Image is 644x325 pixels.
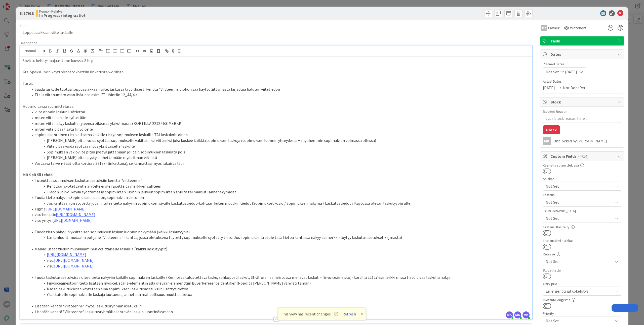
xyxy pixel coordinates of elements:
li: miten viite laskulle syötetään [29,115,530,121]
span: Kenno - Kehitys [39,9,86,13]
li: Tuoda laskutusasetuksissa oleva tieto näkyviin kaikille sopimuksen laskuille (Kennosta tulostetta... [29,275,530,280]
span: Not Set [546,199,613,205]
button: Block [543,125,560,134]
div: MK [543,137,551,145]
span: Not Done Yet [563,85,586,91]
span: Not Set [546,69,559,75]
p: : [23,172,530,178]
p: Kts. Speksi Joon käyttöönottokorttiin linkatusta wordista [23,69,530,75]
span: ( 4/14 ) [578,154,588,159]
li: Figma: [29,206,530,212]
span: Taski [550,38,615,44]
li: miten viite pitää lisätä finvoicelle [29,126,530,132]
b: In Progress (integraatiot [39,13,86,17]
div: Käsitelty suunnittelussa [543,164,621,167]
label: Title [20,23,26,28]
li: visu: [29,263,530,269]
div: Priority [543,312,621,315]
li: Massalaskutuksessa käytetään aina sopimuksen laskutusasetuksiin lisättyä tietoa [29,286,530,292]
li: Viite pitää voida syöttää myös yksittäiselle laskulle [29,143,530,149]
li: Ei siis viitenumero vaan lisätieto esim. "Tiliöintiin 12_44/4 >" [29,92,530,98]
span: Not Set [546,215,613,221]
b: 17918 [24,11,34,16]
li: Laskunluontimodaalin pohjalle "Viitteenne" -kenttä, jossa oletuksena täytetty sopimukselle syötet... [29,235,530,240]
span: Not Set [546,258,613,264]
input: type card name here... [20,28,532,37]
span: Actual Dates [543,79,621,84]
span: Dates [550,51,615,57]
span: Emergentti jatkokehitys [546,288,610,295]
a: [URL][DOMAIN_NAME] [54,258,94,263]
li: miten viite näkyy laskulla (yleensä oikeassa yläkulmassa) KORTILLA 22127 ESIMERKKI [29,121,530,126]
span: Custom Fields [550,153,615,159]
li: [PERSON_NAME] pitää pystyä lähettämään myös ilman viitettä [29,155,530,160]
li: visu yritys: [29,218,530,223]
strong: Mitä pitää tehdä [23,172,53,177]
div: Tuotanto-ongelma [543,298,621,302]
div: Ohry-prio [543,282,621,286]
div: Release [543,252,621,256]
li: Saada laskulle tuotua loppuasiakkaan viite, laskussa tyypillisesti kenttä "Viitteenne", johon saa... [29,86,530,92]
li: visu henkilö: [29,212,530,218]
label: Blocked Reason [543,109,567,114]
li: Vastaava tarve Y-Säätiöltä kortissa 22127 (linkattuna), se kannattaa myös lukaista läpi [29,160,530,166]
button: Refresh [341,311,358,317]
span: MK [514,311,521,318]
div: [DEMOGRAPHIC_DATA] [543,209,621,213]
li: Toteuttaa sopimuksen laskutusasetuksiin kenttä "Viitteenne" [29,178,530,183]
p: Huomioitavaa suunnittelussa: [23,103,530,109]
li: Tuoda tieto näkyviin yksittäisen sopimuksen laskun luonnin näkymään (kaikki laskutyypit) [29,229,530,235]
div: Testaus: Käsitelty [543,225,621,229]
li: Yksittäiselle sopimukselle laskuja luotaessa, annetaan mahdollisuus muuttaa tietoa [29,292,530,297]
div: Asiakas [543,177,621,181]
span: MK [522,311,530,318]
p: Sovittu kehityslaajuus Joon kanssa: 8 htp [23,58,530,64]
li: sopimuskohtainen tieto eli sama kaikille tietyn sopimuksen laskuille TAI laskukohtainen [29,132,530,138]
li: [PERSON_NAME] pitää voida syöttää sopimukselle vakituiseksi viitteeksi joka koskee kaikkia sopimu... [29,138,530,143]
p: Tarve: [23,81,530,86]
li: visu: [29,257,530,263]
li: Lisätään kenttä "Viitteenne" myös laskutusryhmän asetuksiin. [29,303,530,309]
a: [URL][DOMAIN_NAME] [56,212,95,217]
li: Kenttään syötettäville arvoille ei ole rajoitteita merkkien suhteen [29,183,530,189]
li: Sopimuksen vakioviite pitää pystyä jättämään joiltain sopimuksen laskuilta pois [29,149,530,155]
span: Not Set [546,183,613,189]
div: Blogautettu [543,268,621,272]
span: ID [20,10,34,16]
span: [DATE] [543,85,555,91]
span: Planned Dates [543,62,621,67]
li: Lisätään kenttä "Viitteenne" laskutusryhmälle lähtevän laskun luontinäkymään. [29,309,530,315]
li: Tuoda tieto näkyviin Sopimukset -osioon, sopimuksen tietoihin [29,195,530,200]
a: [URL][DOMAIN_NAME] [46,206,86,211]
li: Finvoiceainestoon tieto lisätään InvoiceDetails-elementin alla olevaan elementtiin BuyerReference... [29,280,530,286]
span: Block [550,99,615,105]
span: This view has recent changes. [281,311,338,317]
span: MK [506,311,513,318]
div: Testaustiimi kurkkaa [543,239,621,242]
span: Not Set [546,317,610,324]
a: [URL][DOMAIN_NAME] [54,263,94,268]
a: [URL][DOMAIN_NAME] [52,218,92,223]
li: viite on vain laskun lisätietoa [29,109,530,115]
div: MK [541,25,547,31]
span: Owner [548,25,559,31]
li: Jos kenttään on syötetty jotain, tulee tieto näkyviin sopimuksen sivulle Laskutustiedot-kohtaan k... [29,200,530,206]
li: Tiedon voi voi käydä syöttämässä sopimuksen luonnin jälkeen sopimuksen sivulta tai maksutilannenä... [29,189,530,195]
li: Mahdollistaa tiedon muokkaaminen yksittäiselle laskulle (kaikki laskutyypit) [29,246,530,252]
span: Description [20,41,37,45]
span: Watchers [570,25,586,31]
span: [DATE] [565,69,577,75]
div: Unblocked by [PERSON_NAME] [553,139,621,143]
a: [URL][DOMAIN_NAME] [47,252,86,257]
div: Testaus [543,193,621,197]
